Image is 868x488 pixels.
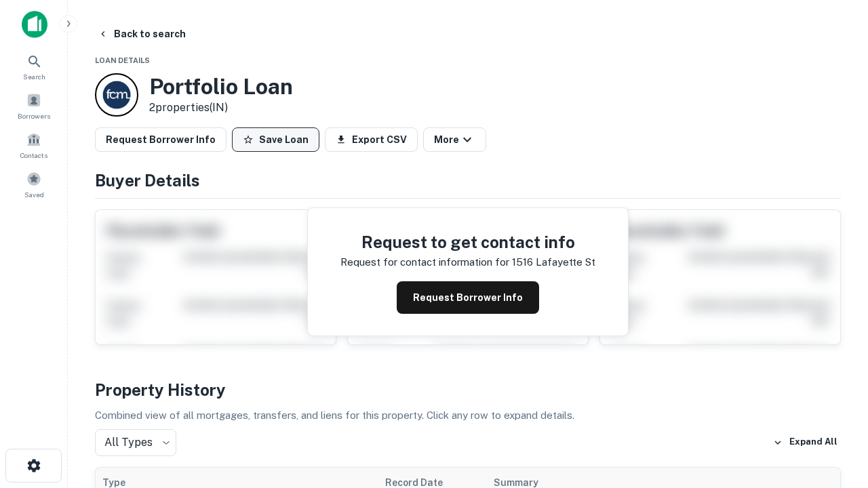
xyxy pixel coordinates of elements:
p: Request for contact information for [340,254,509,270]
h4: Buyer Details [95,168,841,192]
p: 1516 lafayette st [512,254,595,270]
span: Contacts [20,150,47,161]
iframe: Chat Widget [800,336,868,401]
span: Loan Details [95,56,150,64]
span: Borrowers [18,110,50,121]
img: capitalize-icon.png [22,11,47,38]
span: Search [23,71,45,82]
button: More [423,127,486,152]
a: Saved [4,166,64,203]
h4: Request to get contact info [340,230,595,254]
p: Combined view of all mortgages, transfers, and liens for this property. Click any row to expand d... [95,407,841,424]
div: All Types [95,429,176,456]
h4: Property History [95,378,841,402]
button: Expand All [770,432,841,453]
h3: Portfolio Loan [149,74,293,100]
button: Export CSV [325,127,418,152]
button: Request Borrower Info [397,281,539,314]
span: Saved [24,189,44,200]
p: 2 properties (IN) [149,100,293,116]
button: Request Borrower Info [95,127,226,152]
a: Search [4,48,64,85]
button: Save Loan [232,127,319,152]
a: Borrowers [4,87,64,124]
a: Contacts [4,127,64,163]
button: Back to search [92,22,191,46]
